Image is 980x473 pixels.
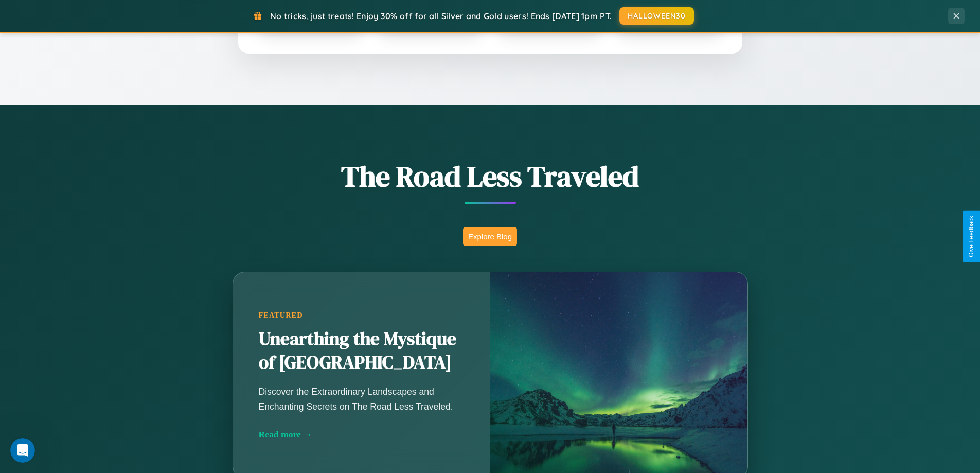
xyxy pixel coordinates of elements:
h1: The Road Less Traveled [182,156,799,196]
h2: Unearthing the Mystique of [GEOGRAPHIC_DATA] [259,327,465,375]
span: No tricks, just treats! Enjoy 30% off for all Silver and Gold users! Ends [DATE] 1pm PT. [270,11,612,21]
iframe: Intercom live chat [10,438,35,463]
p: Discover the Extraordinary Landscapes and Enchanting Secrets on The Road Less Traveled. [259,384,465,413]
div: Featured [259,311,465,320]
div: Give Feedback [968,216,975,257]
button: HALLOWEEN30 [619,7,694,25]
button: Explore Blog [463,227,517,246]
div: Read more → [259,429,465,440]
